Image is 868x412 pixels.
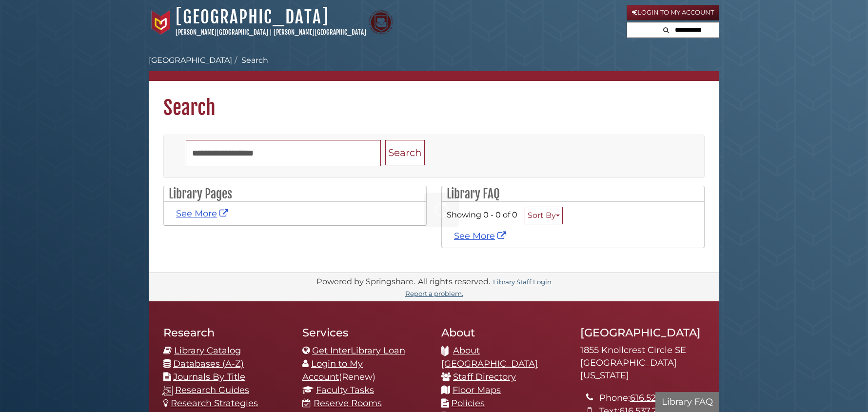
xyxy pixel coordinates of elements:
address: 1855 Knollcrest Circle SE [GEOGRAPHIC_DATA][US_STATE] [580,344,705,382]
div: Powered by Springshare. [315,276,416,286]
h1: Search [149,81,719,120]
a: Reserve Rooms [314,398,382,409]
a: See More [454,231,509,241]
span: | [270,28,272,36]
h2: Services [302,326,427,339]
h2: [GEOGRAPHIC_DATA] [580,326,705,339]
h2: Library FAQ [442,186,704,202]
a: Floor Maps [453,385,501,395]
button: Library FAQ [655,392,719,412]
h2: About [441,326,566,339]
li: Phone: [599,392,705,405]
a: Journals By Title [173,372,245,382]
a: Research Strategies [171,398,258,409]
a: Faculty Tasks [316,385,374,395]
a: Policies [451,398,485,409]
img: Calvin Theological Seminary [369,10,393,35]
nav: breadcrumb [149,55,719,81]
a: [GEOGRAPHIC_DATA] [149,56,232,65]
a: Login to My Account [627,5,719,20]
button: Sort By [525,207,563,224]
li: Search [232,55,268,66]
a: Library Catalog [174,345,241,356]
a: [GEOGRAPHIC_DATA] [176,6,329,28]
h2: Research [163,326,288,339]
img: Calvin University [149,10,173,35]
a: [PERSON_NAME][GEOGRAPHIC_DATA] [274,28,366,36]
a: Staff Directory [453,372,516,382]
a: Login to My Account [302,358,363,382]
a: Research Guides [175,385,249,395]
button: Search [385,140,425,166]
a: Report a problem. [405,290,463,297]
a: Library Staff Login [493,278,552,286]
span: Showing 0 - 0 of 0 [447,210,517,219]
i: Search [663,27,669,33]
img: Working... [434,202,449,217]
img: research-guides-icon-white_37x37.png [162,386,173,396]
a: See More [176,208,231,219]
a: 616.526.7197 [630,392,683,403]
a: Databases (A-Z) [173,358,244,369]
div: All rights reserved. [416,276,492,286]
button: Search [660,22,672,36]
a: [PERSON_NAME][GEOGRAPHIC_DATA] [176,28,268,36]
a: Get InterLibrary Loan [312,345,405,356]
h2: Library Pages [164,186,426,202]
li: (Renew) [302,357,427,384]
